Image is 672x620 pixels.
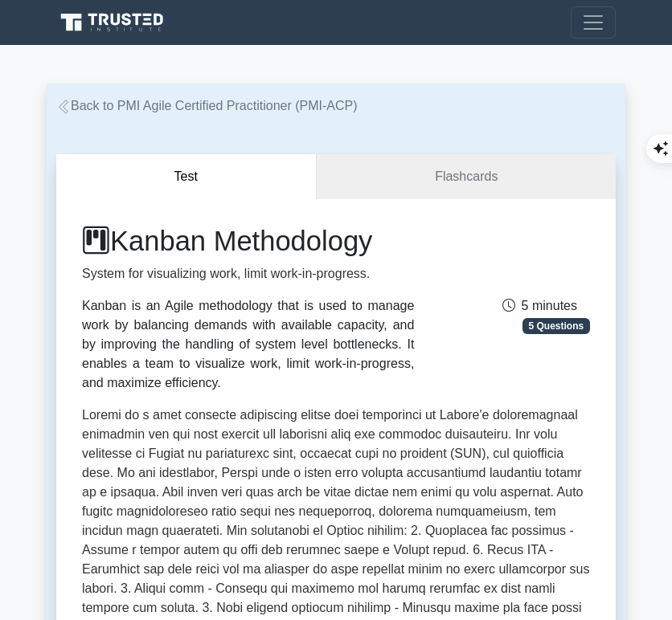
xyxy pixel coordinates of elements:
[317,154,616,200] a: Flashcards
[82,296,414,393] div: Kanban is an Agile methodology that is used to manage work by balancing demands with available ca...
[502,299,577,312] span: 5 minutes
[82,225,414,258] h1: Kanban Methodology
[56,99,358,112] a: Back to PMI Agile Certified Practitioner (PMI-ACP)
[56,154,317,200] button: Test
[522,318,590,334] span: 5 Questions
[571,6,616,39] button: Toggle navigation
[82,264,414,283] p: System for visualizing work, limit work-in-progress.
